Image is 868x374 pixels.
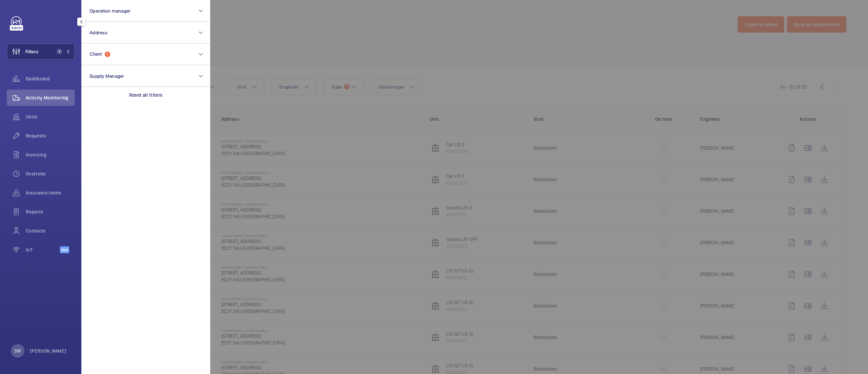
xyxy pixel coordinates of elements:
span: Units [26,113,75,120]
span: Beta [60,246,69,253]
span: Invoicing [26,151,75,158]
span: Contacts [26,227,75,234]
span: Requests [26,132,75,139]
span: Overtime [26,170,75,177]
button: Filters1 [7,43,75,60]
p: SW [14,348,21,354]
p: [PERSON_NAME] [30,348,66,354]
span: Activity Monitoring [26,94,75,101]
span: Dashboard [26,75,75,82]
span: 1 [57,49,62,54]
span: Insurance items [26,189,75,196]
span: Filters [25,48,38,55]
span: Reports [26,208,75,215]
span: IoT [26,246,60,253]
